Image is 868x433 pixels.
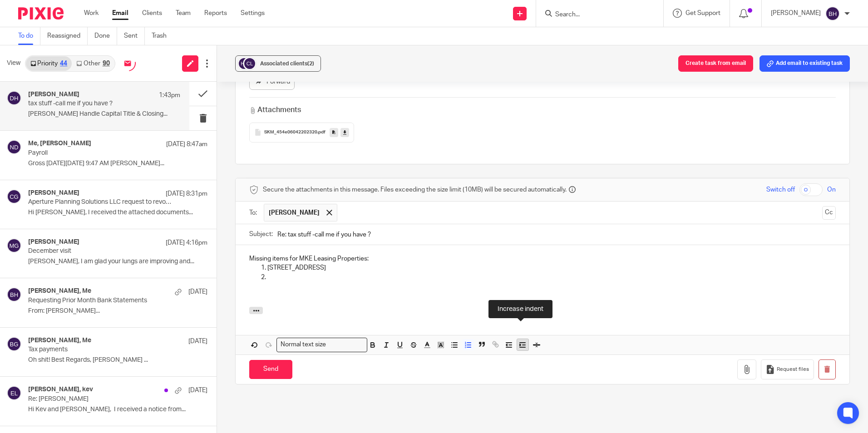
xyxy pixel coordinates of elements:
div: Search for option [276,338,367,352]
img: Pixie [18,7,64,20]
a: Team [176,9,191,18]
img: svg%3E [7,189,21,204]
span: Secure the attachments in this message. Files exceeding the size limit (10MB) will be secured aut... [263,185,567,194]
img: svg%3E [237,57,251,70]
p: From: [PERSON_NAME]... [28,307,207,315]
p: Hi [PERSON_NAME], I received the attached documents... [28,209,207,216]
p: Hi Kev and [PERSON_NAME], I received a notice from... [28,406,207,413]
p: December visit [28,247,172,255]
span: Associated clients [260,61,314,66]
img: svg%3E [7,386,21,400]
p: Aperture Planning Solutions LLC request to revoke the Subchapter S election [28,198,172,206]
a: Email [112,9,128,18]
img: inbox_syncing.svg [120,55,136,71]
p: [DATE] 4:16pm [166,238,207,247]
button: Request files [761,359,814,380]
label: To: [249,208,259,217]
p: [PERSON_NAME] Handle Capital Title & Closing... [28,110,180,118]
label: Subject: [249,230,273,239]
h4: [PERSON_NAME] [28,238,79,246]
a: Forward [249,74,295,90]
div: 44 [60,60,67,67]
h3: Attachments [249,105,301,115]
button: Add email to existing task [759,55,850,72]
h4: [PERSON_NAME] [28,189,79,197]
img: svg%3E [7,238,21,253]
h4: [PERSON_NAME], kev [28,386,93,394]
span: SKM_454e06042202320 [264,130,317,135]
p: 1:43pm [159,91,180,100]
span: (2) [307,61,314,66]
p: Re: [PERSON_NAME] [28,395,172,403]
p: Payroll [28,149,172,157]
button: Create task from email [678,55,753,72]
button: SKM_454e06042202320.pdf [249,123,354,143]
p: Missing items for MKE Leasing Properties: [249,254,836,263]
p: [DATE] [188,287,207,296]
input: Send [249,360,292,379]
img: svg%3E [7,287,21,302]
button: Associated clients(2) [235,55,321,72]
span: Switch off [766,185,795,194]
p: [DATE] 8:47am [166,140,207,149]
span: [PERSON_NAME] [269,208,320,217]
p: [STREET_ADDRESS] [267,263,836,272]
a: Clients [142,9,162,18]
div: 90 [103,60,110,67]
button: Cc [822,206,836,220]
input: Search for option [329,340,362,349]
p: Oh shit! Best Regards, [PERSON_NAME] ... [28,356,207,364]
p: [DATE] [188,386,207,395]
a: Other90 [72,56,114,71]
a: Trash [152,27,173,45]
h4: [PERSON_NAME], Me [28,337,91,344]
a: Sent [124,27,145,45]
span: Get Support [686,10,720,16]
img: svg%3E [7,140,21,154]
p: [PERSON_NAME], I am glad your lungs are improving and... [28,258,207,266]
h4: [PERSON_NAME], Me [28,287,91,295]
p: Requesting Prior Month Bank Statements [28,297,172,305]
p: [PERSON_NAME] [771,9,821,18]
a: Priority44 [26,56,72,71]
img: svg%3E [7,337,21,351]
span: .pdf [317,130,325,135]
span: Normal text size [279,340,328,349]
h4: [PERSON_NAME] [28,91,79,98]
h4: Me, [PERSON_NAME] [28,140,91,148]
a: Done [94,27,117,45]
a: Reports [204,9,227,18]
img: svg%3E [825,6,840,21]
img: svg%3E [7,91,21,105]
p: [DATE] 8:31pm [166,189,207,198]
p: Gross [DATE][DATE] 9:47 AM [PERSON_NAME]... [28,160,207,167]
span: View [7,59,20,68]
a: Settings [241,9,265,18]
p: [DATE] [188,337,207,346]
p: tax stuff -call me if you have ? [28,100,150,108]
span: On [827,185,836,194]
a: Reassigned [47,27,88,45]
input: Search [554,11,636,19]
a: Work [84,9,99,18]
span: Request files [777,366,809,373]
img: svg%3E [243,57,256,70]
p: Tax payments [28,346,172,354]
a: To do [18,27,40,45]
